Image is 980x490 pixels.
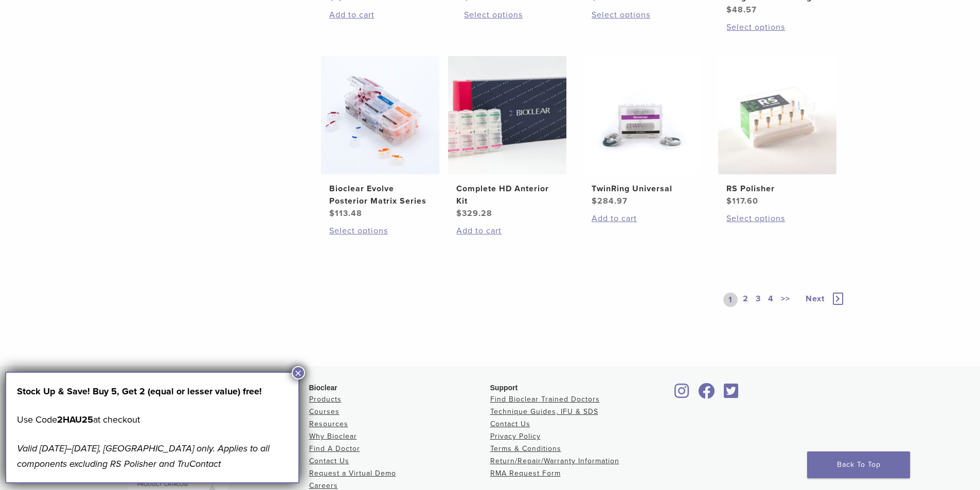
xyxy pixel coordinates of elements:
bdi: 117.60 [726,196,758,206]
span: Next [806,294,825,304]
a: Complete HD Anterior KitComplete HD Anterior Kit $329.28 [448,56,567,220]
span: Bioclear [309,384,337,392]
a: Add to cart: “Complete HD Anterior Kit” [456,225,558,237]
a: Why Bioclear [309,432,357,441]
a: Add to cart: “TwinRing Universal” [592,212,693,225]
a: Request a Virtual Demo [309,469,396,478]
em: Valid [DATE]–[DATE], [GEOGRAPHIC_DATA] only. Applies to all components excluding RS Polisher and ... [17,443,270,469]
a: >> [779,293,792,307]
img: TwinRing Universal [583,56,702,174]
span: $ [726,5,732,15]
img: RS Polisher [718,56,836,174]
p: Use Code at checkout [17,412,288,427]
a: Resources [309,420,348,428]
bdi: 284.97 [592,196,628,206]
a: Bioclear [721,389,742,400]
a: Bioclear Evolve Posterior Matrix SeriesBioclear Evolve Posterior Matrix Series $113.48 [320,56,440,220]
h2: RS Polisher [726,183,828,195]
a: Bioclear [671,389,693,400]
a: Select options for “Diamond Wedge and Long Diamond Wedge” [726,21,828,33]
button: Close [292,366,305,379]
h2: Complete HD Anterior Kit [456,183,558,207]
a: Find A Doctor [309,444,360,453]
a: Select options for “Diamond Wedge Kits” [592,9,693,21]
a: Add to cart: “Blaster Kit” [329,9,431,21]
a: Select options for “BT Matrix Series” [464,9,566,21]
h2: Bioclear Evolve Posterior Matrix Series [329,183,431,207]
a: Technique Guides, IFU & SDS [490,407,598,416]
a: Contact Us [309,457,349,465]
bdi: 113.48 [329,208,362,219]
a: Select options for “RS Polisher” [726,212,828,225]
a: Privacy Policy [490,432,541,441]
a: 1 [723,293,738,307]
a: Terms & Conditions [490,444,561,453]
a: Select options for “Bioclear Evolve Posterior Matrix Series” [329,225,431,237]
a: 4 [766,293,776,307]
a: TwinRing UniversalTwinRing Universal $284.97 [583,56,703,207]
h2: TwinRing Universal [592,183,693,195]
a: Return/Repair/Warranty Information [490,457,619,465]
span: Support [490,384,518,392]
img: Complete HD Anterior Kit [448,56,566,174]
a: Contact Us [490,420,530,428]
a: Bioclear [695,389,719,400]
a: Courses [309,407,340,416]
span: $ [592,196,597,206]
a: 3 [754,293,763,307]
span: $ [329,208,335,219]
bdi: 48.57 [726,5,757,15]
span: $ [456,208,462,219]
bdi: 329.28 [456,208,492,219]
a: Careers [309,481,338,490]
img: Bioclear Evolve Posterior Matrix Series [321,56,439,174]
a: 2 [741,293,751,307]
a: Find Bioclear Trained Doctors [490,395,600,404]
span: $ [726,196,732,206]
a: Back To Top [807,451,910,478]
strong: 2HAU25 [57,414,93,425]
a: RS PolisherRS Polisher $117.60 [718,56,838,207]
strong: Stock Up & Save! Buy 5, Get 2 (equal or lesser value) free! [17,386,262,397]
a: Products [309,395,342,404]
a: RMA Request Form [490,469,561,478]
